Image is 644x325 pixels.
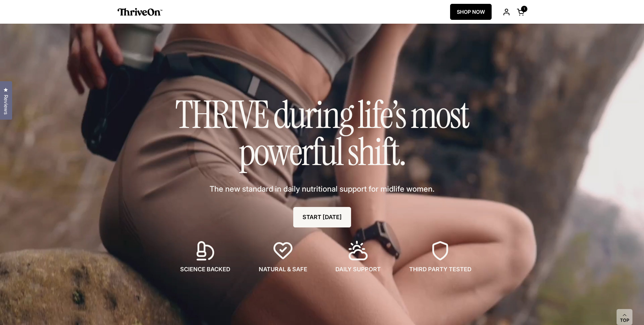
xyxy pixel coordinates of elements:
span: THIRD PARTY TESTED [409,265,471,273]
span: Top [620,318,629,323]
a: SHOP NOW [450,4,492,20]
iframe: Gorgias live chat messenger [612,295,638,319]
span: Reviews [2,95,10,115]
span: The new standard in daily nutritional support for midlife women. [210,184,434,194]
h1: THRIVE during life’s most powerful shift. [162,96,482,171]
span: SCIENCE BACKED [180,265,230,273]
a: START [DATE] [293,207,351,227]
span: DAILY SUPPORT [335,265,381,273]
span: NATURAL & SAFE [259,265,307,273]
